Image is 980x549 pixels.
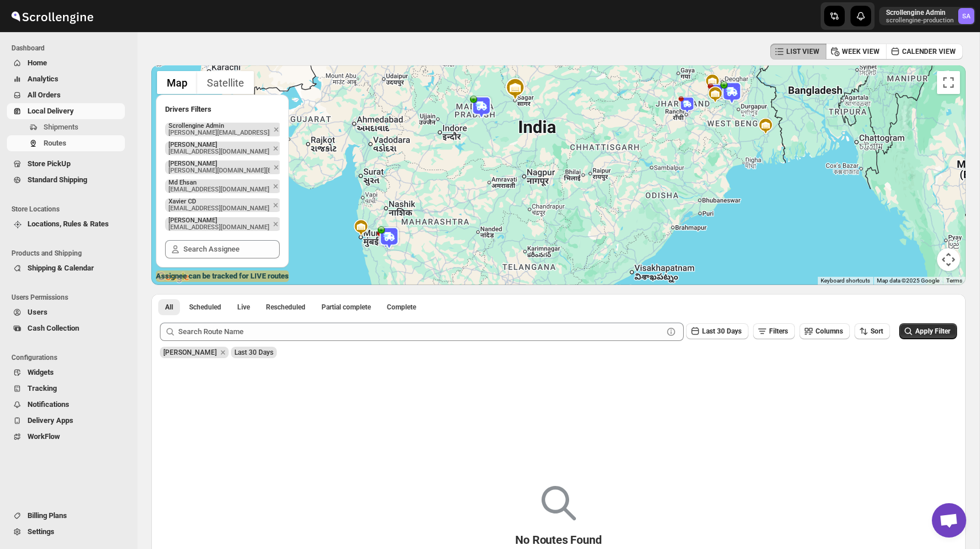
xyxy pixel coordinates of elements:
[769,327,788,335] span: Filters
[842,47,880,56] span: WEEK VIEW
[156,270,289,282] label: Assignee can be tracked for LIVE routes
[157,71,197,94] button: Show street map
[28,416,73,425] span: Delivery Apps
[271,143,281,154] button: Remove
[937,248,960,271] button: Map camera controls
[218,347,228,358] button: Remove Avinash Vishwakarma
[7,260,125,276] button: Shipping & Calendar
[168,224,269,231] p: [EMAIL_ADDRESS][DOMAIN_NAME]
[154,270,192,285] img: Google
[702,327,742,335] span: Last 30 Days
[163,348,217,356] span: Avinash Vishwakarma
[28,527,54,536] span: Settings
[7,55,125,71] button: Home
[9,2,95,30] img: ScrollEngine
[271,200,281,210] button: Remove
[915,327,950,335] span: Apply Filter
[271,181,281,191] button: Remove
[7,320,125,336] button: Cash Collection
[799,323,850,339] button: Columns
[28,159,70,168] span: Store PickUp
[11,293,130,302] span: Users Permissions
[946,277,962,284] a: Terms (opens in new tab)
[168,205,269,212] p: [EMAIL_ADDRESS][DOMAIN_NAME]
[322,303,371,312] span: Partial complete
[7,524,125,540] button: Settings
[189,303,221,312] span: Scheduled
[542,486,576,520] img: Empty search results
[165,303,173,312] span: All
[7,429,125,445] button: WorkFlow
[28,432,60,441] span: WorkFlow
[234,348,273,356] span: Last 30 Days
[7,413,125,429] button: Delivery Apps
[826,44,887,60] button: WEEK VIEW
[168,167,270,174] p: [PERSON_NAME][DOMAIN_NAME][EMAIL_ADDRESS][DOMAIN_NAME]
[28,107,74,115] span: Local Delivery
[962,13,971,20] text: SA
[886,44,963,60] button: CALENDER VIEW
[11,205,130,214] span: Store Locations
[7,216,125,232] button: Locations, Rules & Rates
[168,130,270,136] p: [PERSON_NAME][EMAIL_ADDRESS][DOMAIN_NAME]
[168,160,270,167] p: [PERSON_NAME]
[44,139,66,147] span: Routes
[11,44,130,53] span: Dashboard
[28,368,54,377] span: Widgets
[753,323,795,339] button: Filters
[7,381,125,397] button: Tracking
[937,71,960,94] button: Toggle fullscreen view
[28,400,69,409] span: Notifications
[28,324,79,332] span: Cash Collection
[44,123,79,131] span: Shipments
[168,217,269,224] p: [PERSON_NAME]
[28,384,57,393] span: Tracking
[686,323,748,339] button: Last 30 Days
[237,303,250,312] span: Live
[879,7,975,25] button: User menu
[877,277,939,284] span: Map data ©2025 Google
[958,8,974,24] span: Scrollengine Admin
[7,119,125,135] button: Shipments
[7,87,125,103] button: All Orders
[28,58,47,67] span: Home
[886,8,954,17] p: Scrollengine Admin
[168,179,269,186] p: Md Ehsan
[871,327,883,335] span: Sort
[154,270,192,285] a: Open this area in Google Maps (opens a new window)
[165,104,280,115] h2: Drivers Filters
[854,323,890,339] button: Sort
[266,303,305,312] span: Rescheduled
[7,508,125,524] button: Billing Plans
[197,71,254,94] button: Show satellite imagery
[271,162,281,172] button: Remove
[899,323,957,339] button: Apply Filter
[158,299,180,315] button: All routes
[7,71,125,87] button: Analytics
[7,364,125,381] button: Widgets
[515,533,601,547] p: No Routes Found
[7,135,125,151] button: Routes
[7,397,125,413] button: Notifications
[11,353,130,362] span: Configurations
[183,240,280,258] input: Search Assignee
[28,219,109,228] span: Locations, Rules & Rates
[28,91,61,99] span: All Orders
[168,186,269,193] p: [EMAIL_ADDRESS][DOMAIN_NAME]
[28,264,94,272] span: Shipping & Calendar
[902,47,956,56] span: CALENDER VIEW
[168,123,270,130] p: Scrollengine Admin
[770,44,826,60] button: LIST VIEW
[28,175,87,184] span: Standard Shipping
[821,277,870,285] button: Keyboard shortcuts
[387,303,416,312] span: Complete
[28,74,58,83] span: Analytics
[932,503,966,538] div: Open chat
[28,511,67,520] span: Billing Plans
[178,323,663,341] input: Search Route Name
[271,219,281,229] button: Remove
[168,148,269,155] p: [EMAIL_ADDRESS][DOMAIN_NAME]
[271,124,281,135] button: Remove
[28,308,48,316] span: Users
[7,304,125,320] button: Users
